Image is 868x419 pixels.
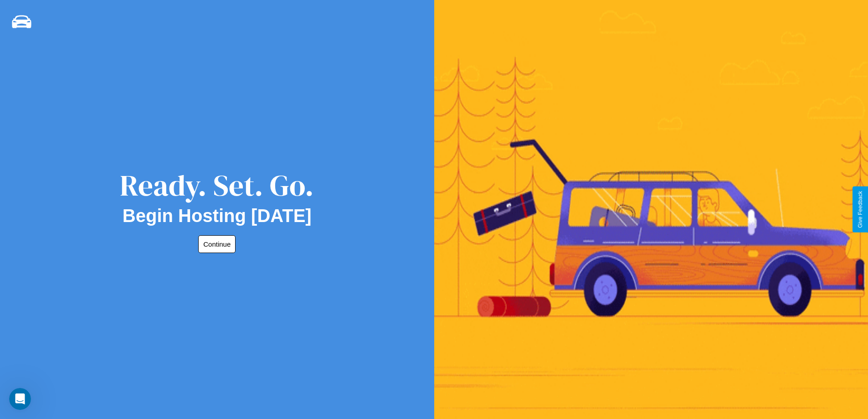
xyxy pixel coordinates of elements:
[120,165,314,206] div: Ready. Set. Go.
[9,388,31,410] iframe: Intercom live chat
[123,206,312,226] h2: Begin Hosting [DATE]
[198,235,236,253] button: Continue
[857,191,863,228] div: Give Feedback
